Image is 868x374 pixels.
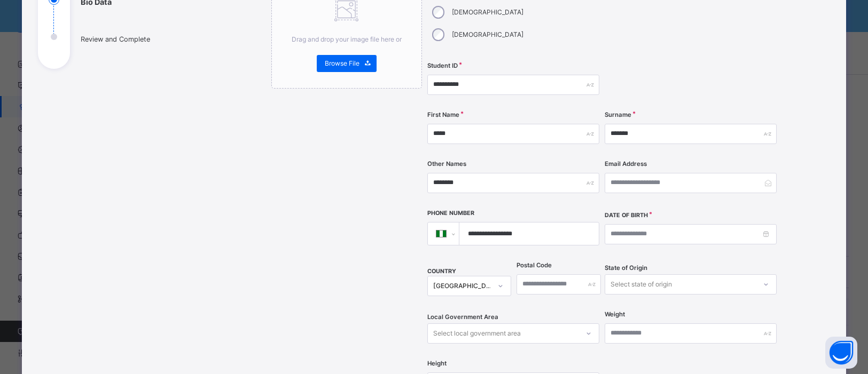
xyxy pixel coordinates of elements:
label: First Name [427,110,459,120]
span: Drag and drop your image file here or [292,35,402,43]
div: Select local government area [433,323,521,344]
label: Phone Number [427,209,474,218]
span: Browse File [325,59,359,68]
label: [DEMOGRAPHIC_DATA] [452,7,523,17]
label: Email Address [605,160,647,169]
span: Local Government Area [427,313,498,322]
label: Weight [605,310,625,319]
label: [DEMOGRAPHIC_DATA] [452,30,523,39]
label: Postal Code [517,261,552,270]
div: [GEOGRAPHIC_DATA] [433,281,492,291]
button: Open asap [825,337,857,369]
label: Student ID [427,61,458,70]
div: Select state of origin [611,274,672,295]
label: Height [427,359,447,368]
span: State of Origin [605,264,647,273]
label: Surname [605,110,631,120]
label: Other Names [427,160,466,169]
label: Date of Birth [605,211,648,220]
span: COUNTRY [427,268,456,275]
